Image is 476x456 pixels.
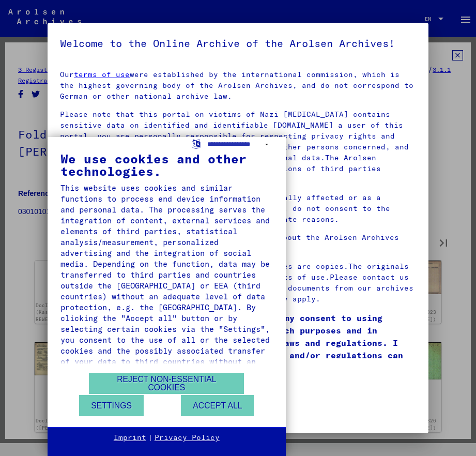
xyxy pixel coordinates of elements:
a: Imprint [114,433,146,443]
button: Settings [79,395,144,416]
div: This website uses cookies and similar functions to process end device information and personal da... [60,183,273,378]
a: Privacy Policy [155,433,220,443]
button: Accept all [181,395,254,416]
div: We use cookies and other technologies. [60,153,273,177]
button: Reject non-essential cookies [89,373,244,394]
